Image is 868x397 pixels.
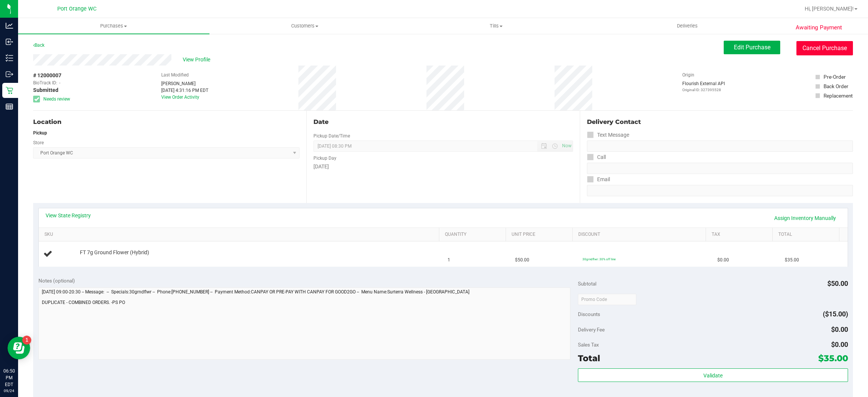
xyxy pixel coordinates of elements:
span: - [59,79,60,86]
div: Delivery Contact [587,118,853,127]
span: Subtotal [578,281,596,287]
span: $0.00 [831,325,848,333]
div: [PERSON_NAME] [161,80,208,87]
span: Tills [401,23,591,29]
div: [DATE] [313,163,573,171]
button: Edit Purchase [724,41,780,54]
span: Deliveries [667,23,708,29]
a: Tills [400,18,592,34]
a: Purchases [18,18,209,34]
span: Port Orange WC [57,6,96,12]
label: Pickup Day [313,155,336,162]
span: Needs review [43,96,70,102]
label: Text Message [587,130,629,140]
a: Back [33,43,44,48]
span: $0.00 [831,341,848,348]
span: FT 7g Ground Flower (Hybrid) [80,249,149,256]
span: $0.00 [717,257,729,264]
span: Purchases [18,23,209,29]
span: View Profile [183,56,213,64]
span: $35.00 [785,257,799,264]
span: Total [578,353,600,363]
label: Call [587,152,606,163]
span: Submitted [33,86,58,94]
span: ($15.00) [823,310,848,318]
span: BioTrack ID: [33,79,57,86]
span: Hi, [PERSON_NAME]! [805,6,854,12]
span: Awaiting Payment [796,23,842,32]
label: Last Modified [161,72,189,78]
iframe: Resource center [8,337,30,359]
span: Sales Tax [578,342,599,348]
label: Store [33,139,44,146]
span: $35.00 [818,353,848,363]
a: Customers [209,18,401,34]
button: Cancel Purchase [796,41,853,55]
a: Unit Price [512,232,569,238]
span: $50.00 [515,257,529,264]
span: Notes (optional) [38,278,75,284]
inline-svg: Reports [6,103,13,110]
span: Customers [210,23,400,29]
div: Date [313,118,573,127]
inline-svg: Analytics [6,22,13,29]
input: Promo Code [578,294,636,305]
inline-svg: Outbound [6,70,13,78]
a: Total [778,232,836,238]
a: Assign Inventory Manually [769,212,841,224]
span: Validate [703,373,723,379]
div: Pre-Order [824,73,846,81]
a: Tax [712,232,769,238]
p: 06:50 PM EDT [3,368,15,388]
div: Replacement [824,92,853,99]
div: Flourish External API [682,80,725,93]
a: SKU [44,232,436,238]
a: Deliveries [592,18,783,34]
span: # 12000007 [33,72,61,79]
inline-svg: Inbound [6,38,13,46]
iframe: Resource center unread badge [22,336,31,345]
div: Location [33,118,300,127]
div: Back Order [824,82,848,90]
div: [DATE] 4:31:16 PM EDT [161,87,208,94]
button: Validate [578,368,848,382]
label: Pickup Date/Time [313,133,350,139]
a: Discount [578,232,703,238]
span: Delivery Fee [578,327,605,333]
a: View State Registry [46,212,91,219]
span: Discounts [578,307,600,321]
p: 09/24 [3,388,15,394]
label: Email [587,174,610,185]
span: 30grndflwr: 30% off line [582,257,616,261]
input: Format: (999) 999-9999 [587,140,853,152]
span: Edit Purchase [734,44,770,51]
input: Format: (999) 999-9999 [587,163,853,174]
label: Origin [682,72,694,78]
span: 1 [448,257,450,264]
p: Original ID: 327395528 [682,87,725,93]
inline-svg: Retail [6,87,13,94]
strong: Pickup [33,130,47,136]
span: $50.00 [827,279,848,287]
inline-svg: Inventory [6,54,13,62]
a: View Order Activity [161,95,199,100]
a: Quantity [445,232,503,238]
